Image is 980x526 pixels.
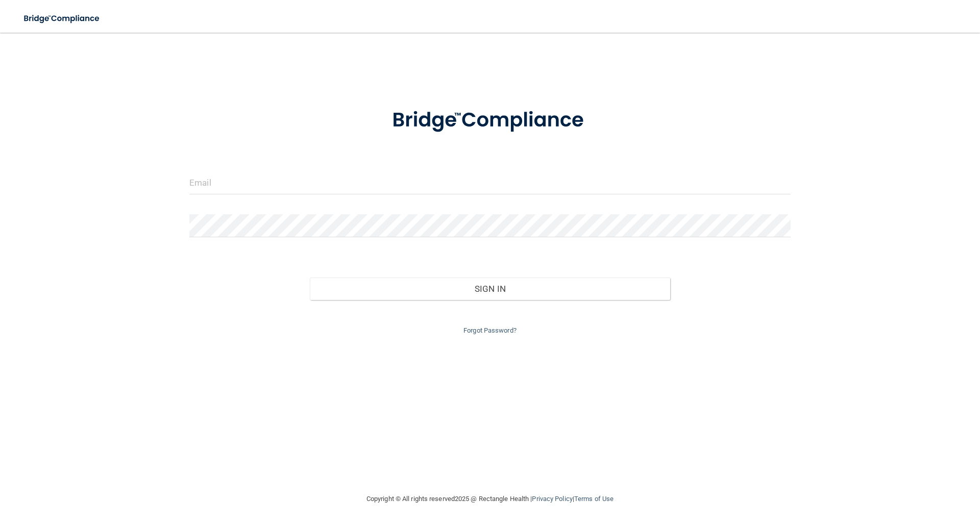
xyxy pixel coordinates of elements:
[371,94,609,147] img: bridge_compliance_login_screen.278c3ca4.svg
[304,483,676,515] div: Copyright © All rights reserved 2025 @ Rectangle Health | |
[463,327,517,334] a: Forgot Password?
[15,8,109,29] img: bridge_compliance_login_screen.278c3ca4.svg
[532,495,572,503] a: Privacy Policy
[574,495,614,503] a: Terms of Use
[189,171,791,194] input: Email
[310,278,671,300] button: Sign In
